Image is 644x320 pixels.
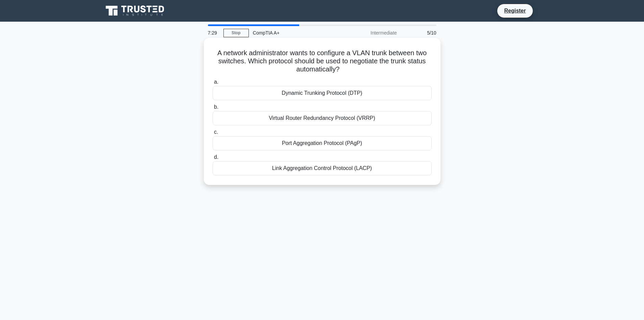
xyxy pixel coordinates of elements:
div: Virtual Router Redundancy Protocol (VRRP) [213,111,432,125]
div: 5/10 [401,26,440,40]
div: Intermediate [342,26,401,40]
a: Stop [223,29,249,37]
div: Link Aggregation Control Protocol (LACP) [213,161,432,175]
span: d. [214,154,218,160]
div: Dynamic Trunking Protocol (DTP) [213,86,432,100]
h5: A network administrator wants to configure a VLAN trunk between two switches. Which protocol shou... [212,49,432,74]
div: 7:29 [204,26,223,40]
span: b. [214,104,218,110]
span: c. [214,129,218,135]
div: CompTIA A+ [249,26,342,40]
span: a. [214,79,218,85]
a: Register [500,6,530,15]
div: Port Aggregation Protocol (PAgP) [213,136,432,150]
